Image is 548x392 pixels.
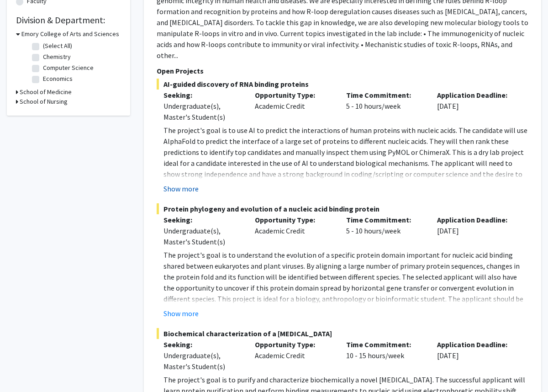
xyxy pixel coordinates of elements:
[248,339,339,372] div: Academic Credit
[255,339,332,350] p: Opportunity Type:
[430,90,522,122] div: [DATE]
[437,214,515,225] p: Application Deadline:
[430,339,522,372] div: [DATE]
[43,74,73,84] label: Economics
[248,90,339,122] div: Academic Credit
[430,214,522,247] div: [DATE]
[163,183,199,194] button: Show more
[339,214,431,247] div: 5 - 10 hours/week
[43,52,71,62] label: Chemistry
[163,101,241,122] div: Undergraduate(s), Master's Student(s)
[163,249,528,326] p: The project's goal is to understand the evolution of a specific protein domain important for nucl...
[157,328,528,339] span: Biochemical characterization of a [MEDICAL_DATA]
[163,350,241,372] div: Undergraduate(s), Master's Student(s)
[21,29,119,39] h3: Emory College of Arts and Sciences
[346,214,424,225] p: Time Commitment:
[163,308,199,319] button: Show more
[7,351,39,385] iframe: Chat
[163,339,241,350] p: Seeking:
[163,214,241,225] p: Seeking:
[163,225,241,247] div: Undergraduate(s), Master's Student(s)
[157,65,528,76] p: Open Projects
[346,90,424,101] p: Time Commitment:
[16,15,121,26] h2: Division & Department:
[255,90,332,101] p: Opportunity Type:
[339,90,431,122] div: 5 - 10 hours/week
[163,125,528,201] p: The project's goal is to use AI to predict the interactions of human proteins with nucleic acids....
[255,214,332,225] p: Opportunity Type:
[163,90,241,101] p: Seeking:
[157,203,528,214] span: Protein phylogeny and evolution of a nucleic acid binding protein
[339,339,431,372] div: 10 - 15 hours/week
[248,214,339,247] div: Academic Credit
[437,90,515,101] p: Application Deadline:
[20,97,68,106] h3: School of Nursing
[20,87,72,97] h3: School of Medicine
[43,41,72,51] label: (Select All)
[437,339,515,350] p: Application Deadline:
[43,63,94,73] label: Computer Science
[157,79,528,90] span: AI-guided discovery of RNA binding proteins
[346,339,424,350] p: Time Commitment:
